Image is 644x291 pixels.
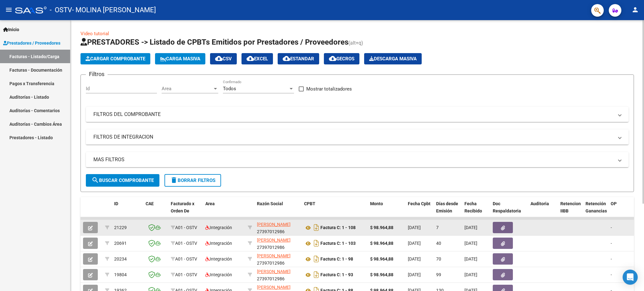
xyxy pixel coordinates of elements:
span: CAE [146,201,154,206]
span: Integración [205,272,232,277]
button: Carga Masiva [155,53,205,64]
span: Inicio [3,26,19,33]
mat-panel-title: MAS FILTROS [93,156,613,163]
datatable-header-cell: Fecha Cpbt [405,197,434,225]
span: A01 - OSTV [175,241,197,246]
strong: Factura C: 1 - 108 [320,225,356,230]
datatable-header-cell: Facturado x Orden De [168,197,203,225]
span: - [611,272,612,277]
span: A01 - OSTV [175,272,197,277]
span: 99 [436,272,441,277]
strong: $ 98.964,88 [370,256,393,261]
button: Descarga Masiva [364,53,422,64]
mat-icon: search [92,176,99,184]
datatable-header-cell: Retencion IIBB [558,197,583,225]
button: Borrar Filtros [164,174,221,187]
span: [DATE] [464,241,477,246]
span: 70 [436,256,441,261]
span: Cargar Comprobante [86,56,145,62]
span: A01 - OSTV [175,225,197,230]
span: [DATE] [408,225,421,230]
datatable-header-cell: Retención Ganancias [583,197,608,225]
i: Descargar documento [312,222,320,233]
span: Retencion IIBB [560,201,581,213]
span: Descarga Masiva [369,56,417,62]
strong: $ 98.964,88 [370,241,393,246]
span: 20234 [114,256,127,261]
span: Prestadores / Proveedores [3,40,60,47]
span: Auditoria [530,201,549,206]
span: OP [611,201,617,206]
span: Doc Respaldatoria [493,201,521,213]
span: [PERSON_NAME] [257,238,291,243]
span: (alt+q) [348,40,363,46]
datatable-header-cell: ID [112,197,143,225]
span: [DATE] [408,241,421,246]
datatable-header-cell: Doc Respaldatoria [490,197,528,225]
datatable-header-cell: Area [203,197,245,225]
span: Mostrar totalizadores [306,85,352,93]
mat-expansion-panel-header: FILTROS DEL COMPROBANTE [86,107,629,122]
h3: Filtros [86,70,108,79]
mat-icon: delete [170,176,178,184]
button: Estandar [278,53,319,64]
span: Integración [205,256,232,261]
span: - [611,256,612,261]
mat-icon: cloud_download [247,55,254,62]
span: CSV [215,56,232,62]
span: A01 - OSTV [175,256,197,261]
strong: $ 98.964,88 [370,225,393,230]
span: Gecros [329,56,354,62]
datatable-header-cell: OP [608,197,633,225]
span: [PERSON_NAME] [257,269,291,274]
i: Descargar documento [312,270,320,280]
span: Facturado x Orden De [171,201,194,213]
strong: Factura C: 1 - 93 [320,272,353,277]
span: Area [162,86,213,91]
mat-expansion-panel-header: MAS FILTROS [86,152,629,167]
div: 27397012986 [257,252,299,266]
span: 20691 [114,241,127,246]
i: Descargar documento [312,238,320,248]
span: Monto [370,201,383,206]
span: 21229 [114,225,127,230]
span: Area [205,201,215,206]
span: Carga Masiva [160,56,200,62]
span: Buscar Comprobante [92,178,154,183]
div: 27397012986 [257,268,299,281]
datatable-header-cell: Monto [368,197,405,225]
span: Borrar Filtros [170,178,215,183]
mat-icon: menu [5,6,13,14]
span: - OSTV [50,3,72,17]
datatable-header-cell: Días desde Emisión [434,197,462,225]
span: Todos [223,86,236,91]
datatable-header-cell: Razón Social [254,197,302,225]
button: Buscar Comprobante [86,174,159,187]
a: Video tutorial [80,31,109,36]
i: Descargar documento [312,254,320,264]
mat-expansion-panel-header: FILTROS DE INTEGRACION [86,129,629,145]
span: [PERSON_NAME] [257,253,291,258]
button: CSV [210,53,237,64]
mat-panel-title: FILTROS DE INTEGRACION [93,134,613,140]
datatable-header-cell: CPBT [302,197,368,225]
mat-icon: cloud_download [329,55,336,62]
span: [DATE] [464,225,477,230]
button: Gecros [324,53,359,64]
strong: Factura C: 1 - 103 [320,241,356,246]
span: Fecha Recibido [464,201,482,213]
span: [PERSON_NAME] [257,222,291,227]
span: Integración [205,241,232,246]
div: 27397012986 [257,221,299,234]
div: 27397012986 [257,237,299,250]
span: Fecha Cpbt [408,201,430,206]
span: EXCEL [247,56,268,62]
datatable-header-cell: CAE [143,197,168,225]
strong: $ 98.964,88 [370,272,393,277]
mat-panel-title: FILTROS DEL COMPROBANTE [93,111,613,118]
span: 40 [436,241,441,246]
span: Estandar [283,56,314,62]
span: Integración [205,225,232,230]
mat-icon: person [631,6,639,14]
app-download-masive: Descarga masiva de comprobantes (adjuntos) [364,53,422,64]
